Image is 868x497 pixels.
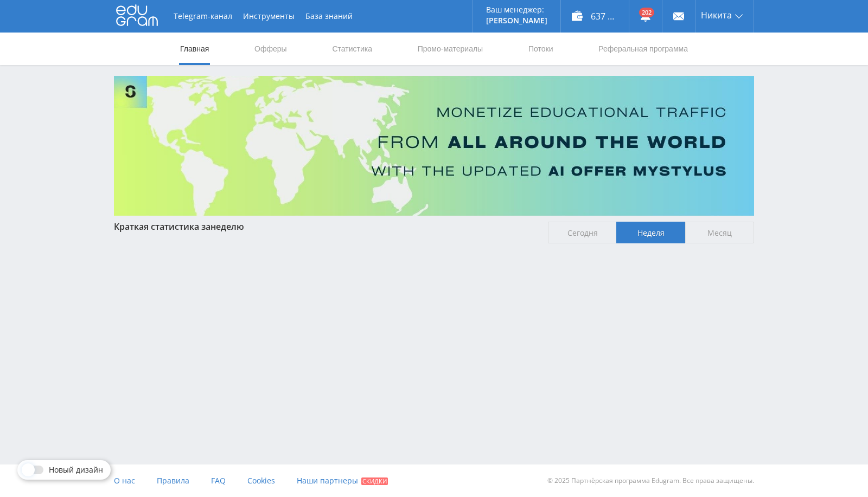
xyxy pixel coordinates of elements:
span: неделю [210,221,244,233]
span: Cookies [247,475,275,486]
a: О нас [114,464,135,497]
a: Правила [157,464,189,497]
a: Статистика [331,33,373,65]
a: Офферы [253,33,288,65]
a: Главная [179,33,210,65]
span: FAQ [211,475,226,486]
a: Наши партнеры Скидки [297,464,388,497]
p: [PERSON_NAME] [486,16,547,25]
span: Сегодня [548,222,617,243]
p: Ваш менеджер: [486,5,547,14]
span: Правила [157,475,189,486]
a: FAQ [211,464,226,497]
span: Новый дизайн [49,466,103,474]
span: Месяц [685,222,754,243]
a: Промо-материалы [417,33,484,65]
a: Реферальная программа [597,33,689,65]
a: Cookies [247,464,275,497]
div: Краткая статистика за [114,222,537,231]
span: Скидки [361,477,388,485]
div: © 2025 Партнёрская программа Edugram. Все права защищены. [439,464,754,497]
span: О нас [114,475,135,486]
span: Наши партнеры [297,475,358,486]
img: Banner [114,76,754,216]
span: Никита [701,11,732,20]
span: Неделя [616,222,685,243]
a: Потоки [527,33,554,65]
